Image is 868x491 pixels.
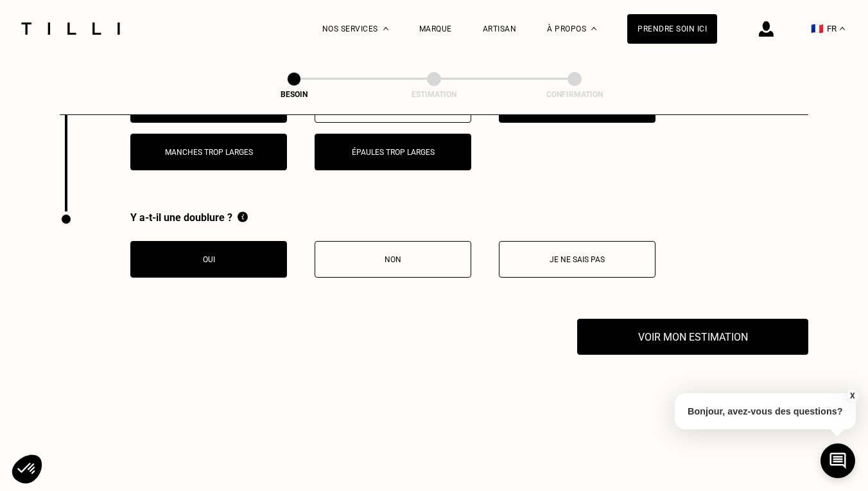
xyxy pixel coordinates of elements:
[137,255,280,264] p: Oui
[315,134,471,170] button: Épaules trop larges
[322,148,464,157] p: Épaules trop larges
[846,389,858,403] button: X
[499,241,655,278] button: Je ne sais pas
[840,27,845,30] img: menu déroulant
[315,241,471,278] button: Non
[17,22,125,35] img: Logo du service de couturière Tilli
[759,21,774,37] img: icône connexion
[577,319,808,355] button: Voir mon estimation
[483,24,517,33] a: Artisan
[811,22,824,35] span: 🇫🇷
[675,393,856,429] p: Bonjour, avez-vous des questions?
[130,211,655,225] div: Y a-t-il une doublure ?
[370,90,498,99] div: Estimation
[137,148,280,157] p: Manches trop larges
[383,27,388,30] img: Menu déroulant
[510,90,639,99] div: Confirmation
[130,241,287,278] button: Oui
[627,14,717,44] a: Prendre soin ici
[230,90,358,99] div: Besoin
[130,134,287,170] button: Manches trop larges
[591,27,596,30] img: Menu déroulant à propos
[506,255,648,264] p: Je ne sais pas
[419,24,452,33] a: Marque
[322,255,464,264] p: Non
[238,211,248,222] img: Information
